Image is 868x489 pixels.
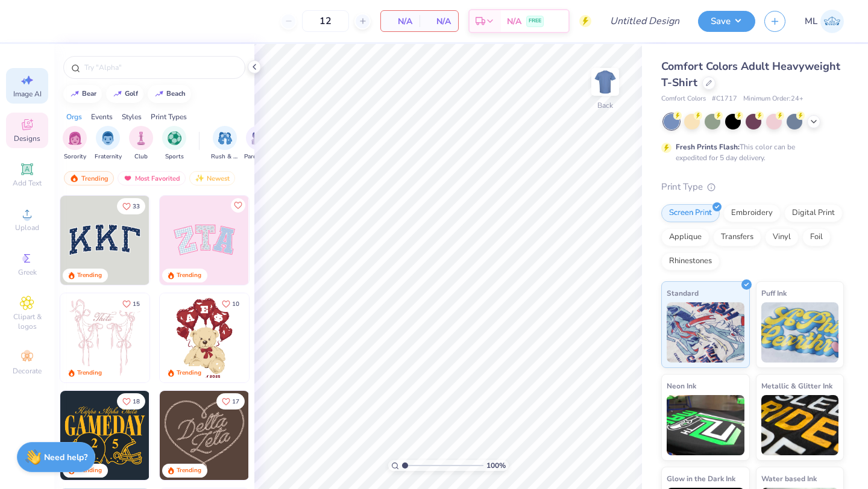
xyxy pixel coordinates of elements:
div: golf [125,90,138,97]
span: Clipart & logos [6,312,48,331]
img: Parent's Weekend Image [251,131,265,145]
div: Print Type [661,180,844,194]
div: Orgs [66,111,82,122]
div: Back [597,100,613,111]
button: Like [231,198,245,213]
div: bear [82,90,96,97]
span: 15 [133,301,140,307]
button: beach [148,85,191,103]
span: Decorate [13,366,42,376]
span: Club [134,152,148,161]
img: Metallic & Glitter Ink [761,395,839,455]
span: Glow in the Dark Ink [667,472,735,485]
span: Sorority [64,152,86,161]
span: Comfort Colors Adult Heavyweight T-Shirt [661,59,840,90]
input: – – [302,10,349,32]
img: Standard [667,302,744,363]
button: Like [117,393,145,410]
div: Events [91,111,113,122]
span: 17 [232,399,239,405]
span: Standard [667,287,699,299]
div: Most Favorited [118,171,186,185]
span: Add Text [13,178,42,188]
span: Neon Ink [667,379,696,392]
img: ead2b24a-117b-4488-9b34-c08fd5176a7b [248,391,338,480]
span: N/A [427,15,451,28]
span: ML [805,14,817,28]
span: Fraternity [95,152,122,161]
div: Trending [77,369,102,378]
img: Newest.gif [195,174,204,182]
button: filter button [129,126,153,161]
a: ML [805,10,844,33]
strong: Fresh Prints Flash: [676,142,740,152]
img: 2b704b5a-84f6-4980-8295-53d958423ff9 [149,391,238,480]
div: Digital Print [784,204,843,222]
span: Parent's Weekend [244,152,272,161]
button: filter button [211,126,239,161]
img: Rush & Bid Image [218,131,232,145]
div: filter for Club [129,126,153,161]
input: Untitled Design [600,9,689,33]
span: Greek [18,267,37,277]
span: Upload [15,223,39,232]
div: filter for Sports [162,126,186,161]
span: Water based Ink [761,472,817,485]
span: Designs [14,134,40,143]
img: trend_line.gif [70,90,80,98]
span: 100 % [486,460,506,471]
span: Sports [165,152,184,161]
div: Trending [64,171,114,185]
span: 33 [133,204,140,210]
button: Like [117,296,145,312]
div: Trending [177,271,201,280]
img: Sorority Image [68,131,82,145]
div: Rhinestones [661,252,720,270]
button: bear [63,85,102,103]
img: Club Image [134,131,148,145]
strong: Need help? [44,452,87,463]
span: 10 [232,301,239,307]
div: Print Types [151,111,187,122]
div: Transfers [713,228,761,246]
img: Puff Ink [761,302,839,363]
img: trend_line.gif [154,90,164,98]
img: Neon Ink [667,395,744,455]
img: Back [593,70,617,94]
img: 587403a7-0594-4a7f-b2bd-0ca67a3ff8dd [160,293,249,382]
div: Trending [77,271,102,280]
button: filter button [63,126,87,161]
button: Save [698,11,755,32]
span: FREE [529,17,541,25]
button: filter button [244,126,272,161]
img: b8819b5f-dd70-42f8-b218-32dd770f7b03 [60,391,149,480]
img: Mallie Lahman [820,10,844,33]
span: Puff Ink [761,287,787,299]
span: Comfort Colors [661,94,706,104]
img: 12710c6a-dcc0-49ce-8688-7fe8d5f96fe2 [160,391,249,480]
img: 83dda5b0-2158-48ca-832c-f6b4ef4c4536 [60,293,149,382]
div: Vinyl [765,228,799,246]
div: Trending [177,369,201,378]
span: Rush & Bid [211,152,239,161]
span: Minimum Order: 24 + [743,94,804,104]
img: e74243e0-e378-47aa-a400-bc6bcb25063a [248,293,338,382]
img: 9980f5e8-e6a1-4b4a-8839-2b0e9349023c [160,196,249,285]
button: golf [106,85,143,103]
img: most_fav.gif [123,174,133,182]
span: N/A [388,15,412,28]
img: 3b9aba4f-e317-4aa7-a679-c95a879539bd [60,196,149,285]
img: 5ee11766-d822-42f5-ad4e-763472bf8dcf [248,196,338,285]
div: filter for Fraternity [95,126,122,161]
div: filter for Rush & Bid [211,126,239,161]
div: Applique [661,228,709,246]
div: This color can be expedited for 5 day delivery. [676,142,824,163]
input: Try "Alpha" [83,61,237,73]
span: # C1717 [712,94,737,104]
button: Like [216,393,245,410]
div: filter for Parent's Weekend [244,126,272,161]
img: Fraternity Image [101,131,115,145]
span: Image AI [13,89,42,99]
span: 18 [133,399,140,405]
button: filter button [162,126,186,161]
